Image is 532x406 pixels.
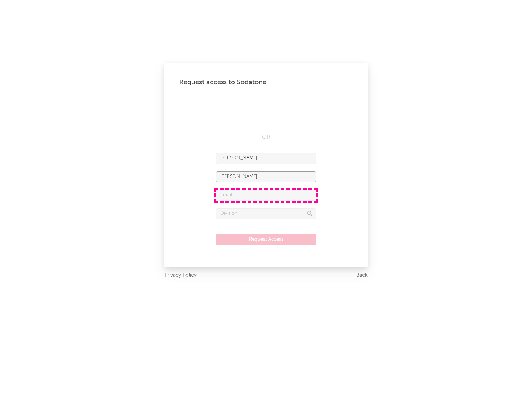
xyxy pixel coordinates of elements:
[216,190,316,201] input: Email
[216,171,316,182] input: Last Name
[179,78,353,87] div: Request access to Sodatone
[216,208,316,219] input: Division
[216,133,316,142] div: OR
[356,271,368,280] a: Back
[216,153,316,164] input: First Name
[164,271,197,280] a: Privacy Policy
[216,234,316,245] button: Request Access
